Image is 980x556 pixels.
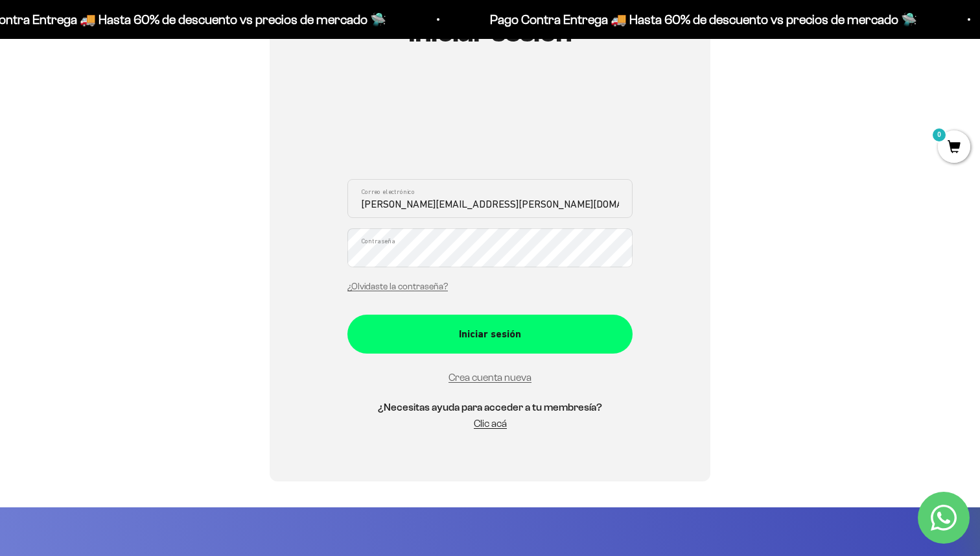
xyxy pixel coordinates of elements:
[931,127,947,143] mark: 0
[938,141,970,155] a: 0
[347,282,448,291] a: ¿Olvidaste la contraseña?
[347,399,633,416] h5: ¿Necesitas ayuda para acceder a tu membresía?
[347,315,633,354] button: Iniciar sesión
[373,326,607,343] div: Iniciar sesión
[449,372,531,383] a: Crea cuenta nueva
[490,9,917,30] p: Pago Contra Entrega 🚚 Hasta 60% de descuento vs precios de mercado 🛸
[474,418,507,429] a: Clic acá
[347,86,633,163] iframe: Social Login Buttons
